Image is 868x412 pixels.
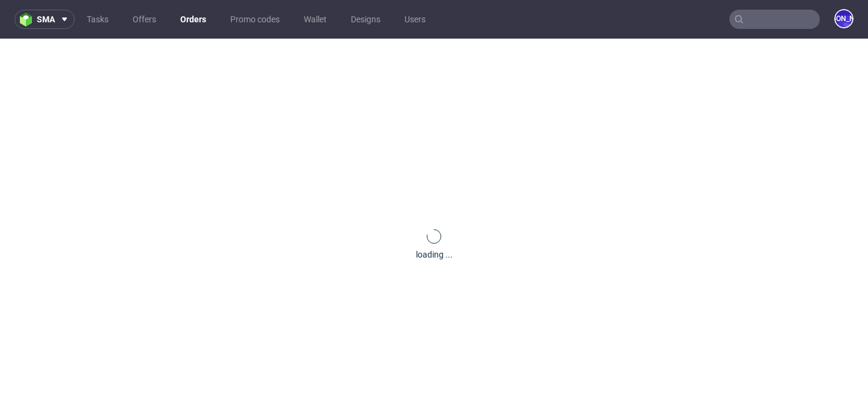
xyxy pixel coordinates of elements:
figcaption: [PERSON_NAME] [835,10,852,27]
button: sma [14,10,75,29]
a: Wallet [297,10,334,29]
a: Offers [125,10,163,29]
a: Designs [344,10,388,29]
a: Promo codes [223,10,287,29]
div: loading ... [416,249,453,261]
a: Users [397,10,433,29]
a: Tasks [80,10,116,29]
a: Orders [173,10,213,29]
span: sma [37,15,55,24]
img: logo [20,13,37,27]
